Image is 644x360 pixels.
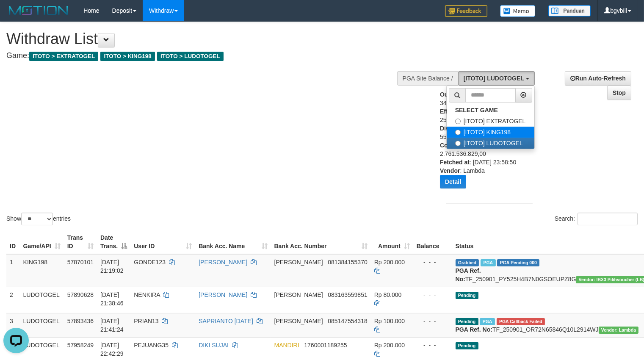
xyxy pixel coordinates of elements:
span: GONDE123 [134,259,166,266]
span: [DATE] 22:42:29 [100,342,124,357]
a: Stop [607,86,631,100]
span: [PERSON_NAME] [274,291,323,298]
label: [ITOTO] LUDOTOGEL [447,138,534,149]
b: Disbursement Balance: [440,125,506,132]
span: Rp 100.000 [374,318,405,324]
b: Vendor [440,167,460,174]
td: 1 [6,254,20,287]
div: Rp 341.029.562,00 Rp 250.131.607,00 Rp 55.089.000,00 Rp 2.761.536.829,00 : [DATE] 23:58:50 : Lambda [440,90,522,195]
th: Bank Acc. Name: activate to sort column ascending [195,230,271,254]
th: ID [6,230,20,254]
span: Vendor URL: https://order7.1velocity.biz [599,327,639,334]
input: [ITOTO] KING198 [455,130,461,135]
input: [ITOTO] LUDOTOGEL [455,141,461,146]
span: PRIAN13 [134,318,158,324]
th: Bank Acc. Number: activate to sort column ascending [271,230,371,254]
span: 57958249 [67,342,94,349]
img: Feedback.jpg [445,5,487,17]
td: 3 [6,313,20,337]
th: Trans ID: activate to sort column ascending [64,230,97,254]
span: Pending [456,318,478,325]
label: Show entries [6,213,71,225]
th: Date Trans.: activate to sort column descending [97,230,130,254]
span: [DATE] 21:38:46 [100,291,124,307]
span: ITOTO > LUDOTOGEL [157,52,224,61]
span: PGA Pending [497,259,539,266]
span: 57890628 [67,291,94,298]
span: Marked by bgvjany [481,259,495,266]
input: Search: [578,213,638,225]
input: [ITOTO] EXTRATOGEL [455,119,461,124]
span: [DATE] 21:19:02 [100,259,124,274]
h1: Withdraw List [6,30,421,47]
label: [ITOTO] EXTRATOGEL [447,116,534,127]
span: Rp 200.000 [374,259,405,266]
span: Copy 1760001189255 to clipboard [304,342,347,349]
span: [PERSON_NAME] [274,318,323,324]
span: Pending [456,342,478,349]
b: Outstanding Balance: [440,91,501,98]
h4: Game: [6,52,421,60]
td: LUDOTOGEL [20,313,64,337]
th: User ID: activate to sort column ascending [130,230,195,254]
div: - - - [417,291,449,299]
span: ITOTO > KING198 [100,52,155,61]
b: Fetched at [440,159,470,166]
span: Pending [456,292,478,299]
span: PGA Error [497,318,545,325]
a: [PERSON_NAME] [199,291,247,298]
span: Rp 80.000 [374,291,402,298]
b: Collection Balance: [440,142,495,149]
span: 57893436 [67,318,94,324]
span: Rp 200.000 [374,342,405,349]
div: - - - [417,258,449,266]
td: LUDOTOGEL [20,287,64,313]
span: 57870101 [67,259,94,266]
th: Amount: activate to sort column ascending [371,230,413,254]
b: Effective Balance: [440,108,491,115]
span: ITOTO > EXTRATOGEL [29,52,98,61]
img: Button%20Memo.svg [500,5,536,17]
span: PEJUANG35 [134,342,169,349]
span: [ITOTO] LUDOTOGEL [464,75,524,82]
span: [DATE] 21:41:24 [100,318,124,333]
a: DIKI SUJAI [199,342,229,349]
label: Search: [555,213,638,225]
span: Copy 081384155370 to clipboard [328,259,367,266]
div: - - - [417,317,449,325]
span: MANDIRI [274,342,299,349]
img: panduan.png [548,5,591,17]
span: Marked by bgvjany [480,318,495,325]
a: [PERSON_NAME] [199,259,247,266]
b: PGA Ref. No: [456,326,492,333]
button: Open LiveChat chat widget [3,3,29,29]
span: [PERSON_NAME] [274,259,323,266]
span: Copy 085147554318 to clipboard [328,318,367,324]
button: Detail [440,175,466,188]
span: Grabbed [456,259,479,266]
div: PGA Site Balance / [397,71,458,86]
div: - - - [417,341,449,349]
th: Game/API: activate to sort column ascending [20,230,64,254]
td: 2 [6,287,20,313]
a: SELECT GAME [447,105,534,116]
a: Run Auto-Refresh [565,71,631,86]
td: KING198 [20,254,64,287]
label: [ITOTO] KING198 [447,127,534,138]
span: NENKIRA [134,291,160,298]
img: MOTION_logo.png [6,4,71,17]
b: PGA Ref. No: [456,267,481,282]
button: [ITOTO] LUDOTOGEL [458,71,535,86]
th: Balance [413,230,452,254]
select: Showentries [21,213,53,225]
span: Copy 083163559851 to clipboard [328,291,367,298]
b: SELECT GAME [455,107,498,114]
a: SAPRIANTO [DATE] [199,318,253,324]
